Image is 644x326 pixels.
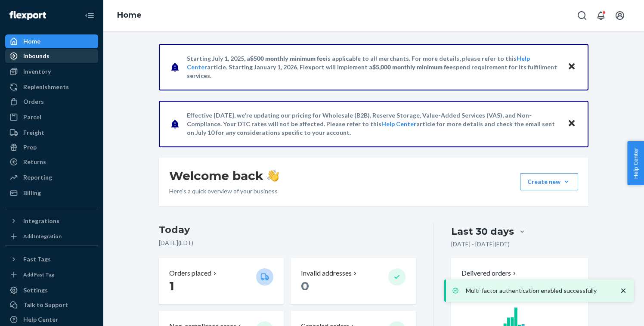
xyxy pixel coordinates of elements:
[520,173,578,190] button: Create new
[23,52,50,60] div: Inbounds
[23,173,52,182] div: Reporting
[5,155,98,169] a: Returns
[566,61,577,73] button: Close
[23,217,59,225] div: Integrations
[5,95,98,109] a: Orders
[159,223,416,237] h3: Today
[23,271,54,278] div: Add Fast Tag
[5,80,98,94] a: Replenishments
[5,65,98,78] a: Inventory
[23,83,69,91] div: Replenishments
[566,118,577,130] button: Close
[169,168,279,183] h1: Welcome back
[5,283,98,297] a: Settings
[466,286,610,295] p: Multi-factor authentication enabled successfully
[451,225,514,238] div: Last 30 days
[110,3,149,28] ol: breadcrumbs
[5,110,98,124] a: Parcel
[23,158,46,166] div: Returns
[23,37,40,46] div: Home
[461,279,485,293] span: 260
[5,140,98,154] a: Prep
[573,7,591,24] button: Open Search Box
[592,7,610,24] button: Open notifications
[301,268,352,278] p: Invalid addresses
[23,286,48,295] div: Settings
[169,279,174,293] span: 1
[5,298,98,312] button: Talk to Support
[23,143,37,152] div: Prep
[23,315,58,324] div: Help Center
[627,141,644,185] button: Help Center
[267,170,279,182] img: hand-wave emoji
[381,120,416,127] a: Help Center
[5,270,98,280] a: Add Fast Tag
[23,113,41,121] div: Parcel
[250,55,326,62] span: $500 monthly minimum fee
[159,239,416,247] p: [DATE] ( EDT )
[23,189,41,197] div: Billing
[81,7,98,24] button: Close Navigation
[5,34,98,48] a: Home
[461,268,518,278] button: Delivered orders
[187,111,559,137] p: Effective [DATE], we're updating our pricing for Wholesale (B2B), Reserve Storage, Value-Added Se...
[5,252,98,266] button: Fast Tags
[5,186,98,200] a: Billing
[187,54,559,80] p: Starting July 1, 2025, a is applicable to all merchants. For more details, please refer to this a...
[5,231,98,242] a: Add Integration
[23,255,51,264] div: Fast Tags
[5,214,98,228] button: Integrations
[372,63,453,71] span: $5,000 monthly minimum fee
[23,67,51,76] div: Inventory
[301,279,309,293] span: 0
[23,97,44,106] div: Orders
[23,233,62,240] div: Add Integration
[159,258,284,304] button: Orders placed 1
[451,240,510,248] p: [DATE] - [DATE] ( EDT )
[169,268,211,278] p: Orders placed
[5,126,98,140] a: Freight
[117,10,142,20] a: Home
[5,49,98,63] a: Inbounds
[291,258,415,304] button: Invalid addresses 0
[23,128,44,137] div: Freight
[20,6,38,14] span: Chat
[5,171,98,184] a: Reporting
[23,301,68,309] div: Talk to Support
[9,11,46,20] img: Flexport logo
[619,286,628,295] svg: close toast
[611,7,629,24] button: Open account menu
[169,187,279,196] p: Here’s a quick overview of your business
